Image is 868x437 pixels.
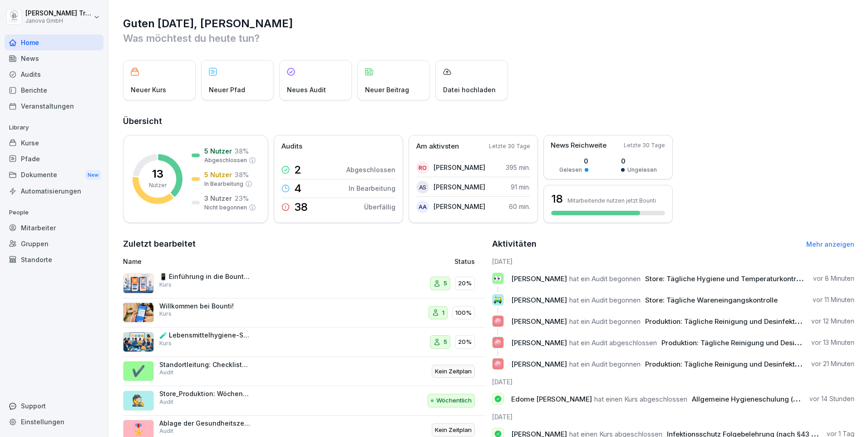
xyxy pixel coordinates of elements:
[159,427,173,435] p: Audit
[489,142,530,150] p: Letzte 30 Tage
[123,238,486,250] h2: Zuletzt bearbeitet
[5,220,104,236] a: Mitarbeiter
[123,257,350,266] p: Name
[159,390,250,398] p: Store_Produktion: Wöchentliche Kontrolle auf Schädlinge
[204,180,243,188] p: In Bearbeitung
[511,360,567,368] span: [PERSON_NAME]
[5,414,104,430] a: Einstellungen
[235,194,249,203] p: 23 %
[123,386,486,416] a: 🕵️Store_Produktion: Wöchentliche Kontrolle auf SchädlingeAuditWöchentlich
[645,360,855,368] span: Produktion: Tägliche Reinigung und Desinfektion der Produktion
[159,361,250,369] p: Standortleitung: Checkliste 3.5.2 Store
[123,273,154,293] img: mi2x1uq9fytfd6tyw03v56b3.png
[442,308,444,318] p: 1
[5,135,104,151] a: Kurse
[434,202,485,211] p: [PERSON_NAME]
[5,167,104,184] div: Dokumente
[5,167,104,184] a: DokumenteNew
[434,163,485,172] p: [PERSON_NAME]
[5,98,104,114] a: Veranstaltungen
[444,279,447,288] p: 5
[209,85,245,94] p: Neuer Pfad
[287,85,326,94] p: Neues Audit
[5,151,104,167] a: Pfade
[569,360,641,368] span: hat ein Audit begonnen
[349,184,395,193] p: In Bearbeitung
[159,331,250,339] p: 🧪 Lebensmittelhygiene-Schulung nach LMHV
[506,163,530,172] p: 395 min.
[5,236,104,252] a: Gruppen
[811,317,854,326] p: vor 12 Minuten
[294,202,308,213] p: 38
[492,257,855,266] h6: [DATE]
[132,392,145,409] p: 🕵️
[346,165,395,174] p: Abgeschlossen
[511,296,567,304] span: [PERSON_NAME]
[806,240,854,248] a: Mehr anzeigen
[511,274,567,283] span: [PERSON_NAME]
[559,156,588,166] p: 0
[511,338,567,347] span: [PERSON_NAME]
[123,31,854,45] p: Was möchtest du heute tun?
[159,281,172,289] p: Kurs
[416,161,429,174] div: Ro
[511,317,567,326] span: [PERSON_NAME]
[493,336,502,349] p: 🧼
[511,395,592,403] span: Edome [PERSON_NAME]
[416,181,429,194] div: AS
[434,182,485,192] p: [PERSON_NAME]
[455,308,472,318] p: 100%
[281,141,302,152] p: Audits
[123,303,154,323] img: xh3bnih80d1pxcetv9zsuevg.png
[365,85,409,94] p: Neuer Beitrag
[123,269,486,298] a: 📱 Einführung in die Bounti AppKurs520%
[645,317,855,326] span: Produktion: Tägliche Reinigung und Desinfektion der Produktion
[493,272,502,285] p: 👀
[152,169,163,179] p: 13
[5,183,104,199] div: Automatisierungen
[5,252,104,268] a: Standorte
[123,16,854,31] h1: Guten [DATE], [PERSON_NAME]
[492,412,855,422] h6: [DATE]
[551,140,607,151] p: News Reichweite
[5,398,104,414] div: Support
[569,317,641,326] span: hat ein Audit begonnen
[204,194,232,203] p: 3 Nutzer
[85,170,101,180] div: New
[493,358,502,370] p: 🧼
[811,338,854,347] p: vor 13 Minuten
[25,18,92,24] p: Janova GmbH
[123,332,154,352] img: h7jpezukfv8pwd1f3ia36uzh.png
[416,141,459,152] p: Am aktivsten
[132,363,145,379] p: ✔️
[594,395,687,403] span: hat einen Kurs abgeschlossen
[569,274,641,283] span: hat ein Audit begonnen
[551,191,563,207] h3: 18
[559,166,582,174] p: Gelesen
[159,302,250,310] p: Willkommen bei Bounti!
[149,181,167,189] p: Nutzer
[5,50,104,66] div: News
[204,170,232,179] p: 5 Nutzer
[493,315,502,328] p: 🧼
[809,394,854,403] p: vor 14 Stunden
[204,156,247,164] p: Abgeschlossen
[569,296,641,304] span: hat ein Audit begonnen
[5,205,104,220] p: People
[416,200,429,213] div: AA
[5,82,104,98] a: Berichte
[294,164,301,175] p: 2
[364,202,395,212] p: Überfällig
[813,274,854,283] p: vor 8 Minuten
[435,367,472,376] p: Kein Zeitplan
[5,66,104,82] div: Audits
[5,120,104,135] p: Library
[5,35,104,50] a: Home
